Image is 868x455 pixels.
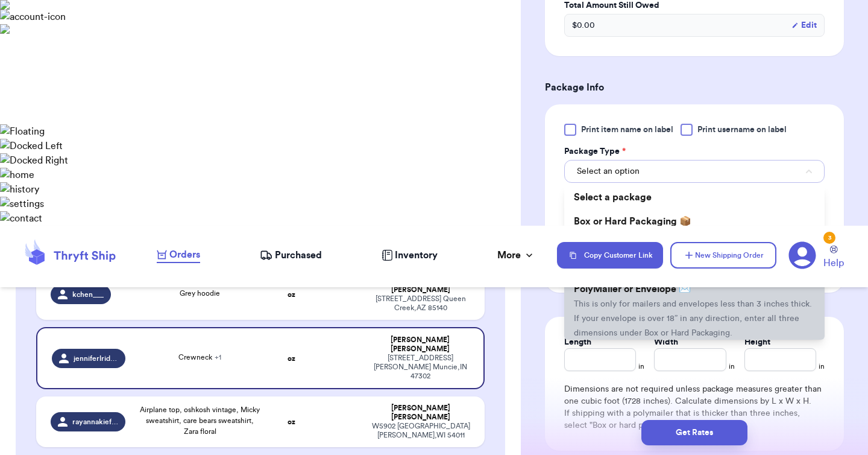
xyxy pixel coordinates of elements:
span: jenniferlriddle [74,354,118,363]
span: PolyMailer or Envelope ✉️ [574,284,691,294]
div: [PERSON_NAME] [PERSON_NAME] [371,404,470,422]
label: Width [654,336,678,348]
strong: oz [288,418,295,425]
span: Inventory [395,248,438,262]
div: 3 [823,232,835,244]
div: [PERSON_NAME] [PERSON_NAME] [371,336,469,354]
span: Crewneck [178,354,221,361]
button: Get Rates [641,420,747,445]
span: in [729,361,735,371]
span: in [819,361,825,371]
span: Purchased [275,248,322,262]
a: Purchased [260,248,322,262]
a: Inventory [382,248,438,262]
a: Help [823,246,844,270]
a: Orders [157,247,200,263]
div: [STREET_ADDRESS] Queen Creek , AZ 85140 [371,294,470,313]
p: If shipping with a polymailer that is thicker than three inches, select "Box or hard packaging". [564,407,825,431]
a: 3 [788,241,816,269]
div: [STREET_ADDRESS][PERSON_NAME] Muncie , IN 47302 [371,354,469,381]
span: Airplane top, oshkosh vintage, Micky sweatshirt, care bears sweatshirt, Zara floral [140,406,260,435]
span: Grey hoodie [180,290,220,297]
span: Orders [169,247,200,262]
label: Height [744,336,770,348]
div: W5902 [GEOGRAPHIC_DATA] [PERSON_NAME] , WI 54011 [371,422,470,440]
span: Help [823,256,844,270]
span: kchen___ [72,290,104,299]
div: Dimensions are not required unless package measures greater than one cubic foot (1728 inches). Ca... [564,383,825,431]
span: Box or Hard Packaging 📦 [574,217,691,226]
strong: oz [288,291,295,298]
button: Copy Customer Link [557,242,663,269]
span: rayannakieffer [72,417,118,427]
label: Length [564,336,591,348]
span: in [638,361,644,371]
strong: oz [288,355,295,362]
span: + 1 [215,354,221,361]
span: This is only for mailers and envelopes less than 3 inches thick. If your envelope is over 18” in ... [574,300,812,337]
div: More [497,248,535,262]
button: New Shipping Order [670,242,776,269]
